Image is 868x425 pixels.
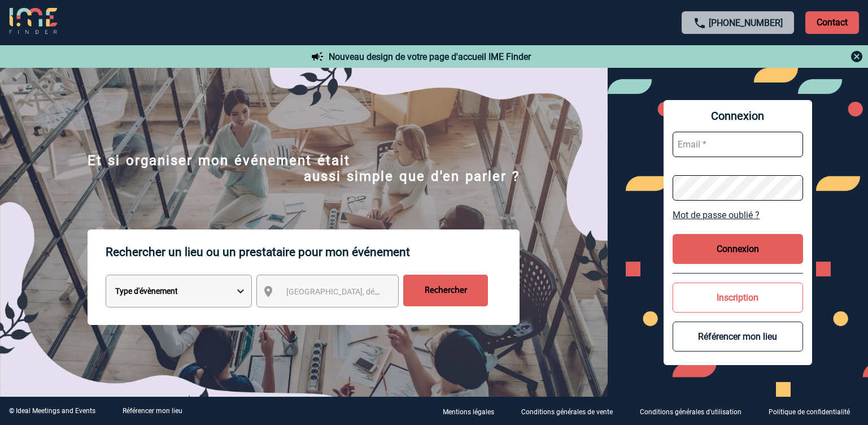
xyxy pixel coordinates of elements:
[673,234,803,264] button: Connexion
[403,275,488,306] input: Rechercher
[673,283,803,313] button: Inscription
[769,408,850,416] p: Politique de confidentialité
[631,406,760,417] a: Conditions générales d'utilisation
[640,408,741,416] p: Conditions générales d'utilisation
[693,16,706,30] img: call-24-px.png
[673,322,803,352] button: Référencer mon lieu
[673,210,803,220] a: Mot de passe oublié ?
[805,11,859,34] p: Contact
[106,229,520,275] p: Rechercher un lieu ou un prestataire pour mon événement
[512,406,631,417] a: Conditions générales de vente
[673,132,803,157] input: Email *
[286,287,443,296] span: [GEOGRAPHIC_DATA], département, région...
[521,408,613,416] p: Conditions générales de vente
[673,109,803,123] span: Connexion
[123,407,182,415] a: Référencer mon lieu
[434,406,512,417] a: Mentions légales
[709,18,783,28] a: [PHONE_NUMBER]
[443,408,494,416] p: Mentions légales
[760,406,868,417] a: Politique de confidentialité
[9,407,95,415] div: © Ideal Meetings and Events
